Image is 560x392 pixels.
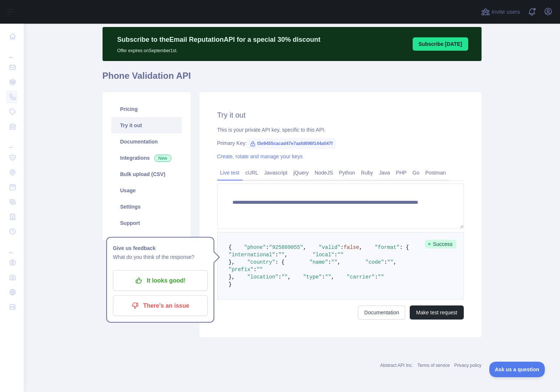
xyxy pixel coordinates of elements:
[113,244,208,253] h1: Give us feedback
[331,274,334,280] span: ,
[275,252,278,258] span: :
[117,34,321,45] p: Subscribe to the Email Reputation API for a special 30 % discount
[288,274,291,280] span: ,
[275,259,285,265] span: : {
[229,259,235,265] span: },
[492,8,520,16] span: Invite users
[376,167,393,179] a: Java
[266,244,269,250] span: :
[118,274,202,287] p: It looks good!
[217,110,464,120] h2: Try it out
[111,215,182,231] a: Support
[358,305,405,320] a: Documentation
[217,126,464,134] div: This is your private API key, specific to this API.
[244,244,266,250] span: "phone"
[247,259,275,265] span: "country"
[303,274,322,280] span: "type"
[341,244,343,250] span: :
[254,267,256,273] span: :
[261,167,291,179] a: Javascript
[111,182,182,199] a: Usage
[422,167,449,179] a: Postman
[154,155,171,162] span: New
[111,134,182,150] a: Documentation
[384,259,387,265] span: :
[387,259,393,265] span: ""
[319,244,341,250] span: "valid"
[410,305,463,320] button: Make test request
[111,101,182,117] a: Pricing
[229,281,232,287] span: }
[393,259,396,265] span: ,
[6,44,18,59] div: ...
[338,252,344,258] span: ""
[331,259,338,265] span: ""
[312,252,334,258] span: "local"
[365,259,384,265] span: "code"
[269,244,303,250] span: "925809055"
[489,362,545,377] iframe: Toggle Customer Support
[113,295,208,316] button: There's an issue
[325,274,331,280] span: ""
[117,45,321,54] p: Offer expires on September 1st.
[242,167,261,179] a: cURL
[378,274,384,280] span: ""
[309,259,328,265] span: "name"
[229,267,254,273] span: "prefix"
[217,139,464,147] div: Primary Key:
[409,167,422,179] a: Go
[111,150,182,166] a: Integrations New
[343,244,359,250] span: false
[334,252,337,258] span: :
[111,117,182,134] a: Try it out
[247,274,278,280] span: "location"
[347,274,375,280] span: "carrier"
[229,274,235,280] span: },
[338,259,341,265] span: ,
[291,167,312,179] a: jQuery
[229,252,275,258] span: "international"
[328,259,331,265] span: :
[336,167,358,179] a: Python
[6,135,18,149] div: ...
[111,199,182,215] a: Settings
[113,270,208,291] button: It looks good!
[118,300,202,312] p: There's an issue
[278,274,281,280] span: :
[480,6,522,18] button: Invite users
[247,138,336,149] span: f3e9455cacad47e7aafd696f144a047f
[285,252,288,258] span: ,
[359,244,362,250] span: ,
[380,363,413,368] a: Abstract API Inc.
[454,363,481,368] a: Privacy policy
[358,167,376,179] a: Ruby
[113,253,208,261] p: What do you think of the response?
[418,363,450,368] a: Terms of service
[413,37,468,51] button: Subscribe [DATE]
[281,274,288,280] span: ""
[400,244,409,250] span: : {
[278,252,285,258] span: ""
[111,166,182,182] a: Bulk upload (CSV)
[393,167,410,179] a: PHP
[425,240,456,249] span: Success
[217,153,303,159] a: Create, rotate and manage your keys
[256,267,263,273] span: ""
[217,167,242,179] a: Live test
[229,244,232,250] span: {
[375,274,378,280] span: :
[103,70,482,88] h1: Phone Validation API
[6,240,18,254] div: ...
[312,167,336,179] a: NodeJS
[375,244,399,250] span: "format"
[322,274,325,280] span: :
[303,244,306,250] span: ,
